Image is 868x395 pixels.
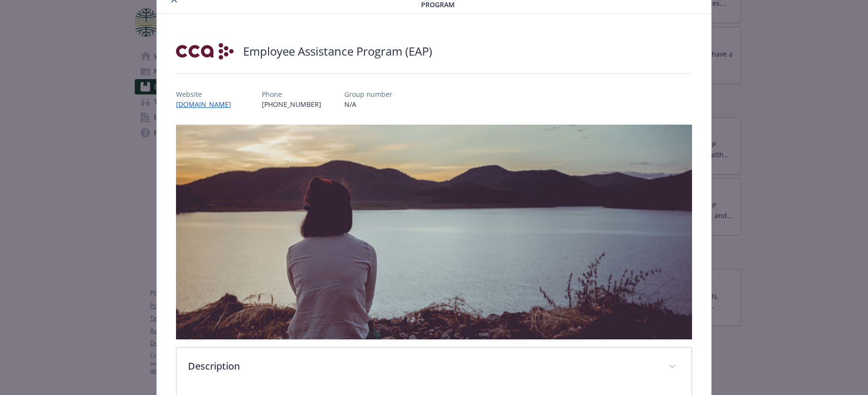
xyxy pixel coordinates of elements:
[243,43,432,59] h2: Employee Assistance Program (EAP)
[262,99,321,109] p: [PHONE_NUMBER]
[176,37,234,66] img: CCA, Inc.
[176,125,692,339] img: banner
[176,348,692,387] div: Description
[262,89,321,99] p: Phone
[344,99,392,109] p: N/A
[176,89,239,99] p: Website
[344,89,392,99] p: Group number
[188,359,657,373] p: Description
[176,100,239,109] a: [DOMAIN_NAME]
